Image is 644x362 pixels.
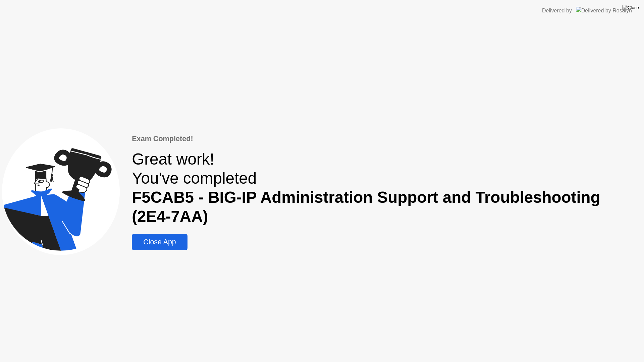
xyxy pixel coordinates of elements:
img: Delivered by Rosalyn [576,7,632,14]
img: Close [622,5,639,10]
div: Close App [134,238,185,246]
div: Great work! You've completed [132,149,642,226]
div: Delivered by [542,7,572,15]
div: Exam Completed! [132,133,642,144]
b: F5CAB5 - BIG-IP Administration Support and Troubleshooting (2E4-7AA) [132,188,600,225]
button: Close App [132,234,187,250]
